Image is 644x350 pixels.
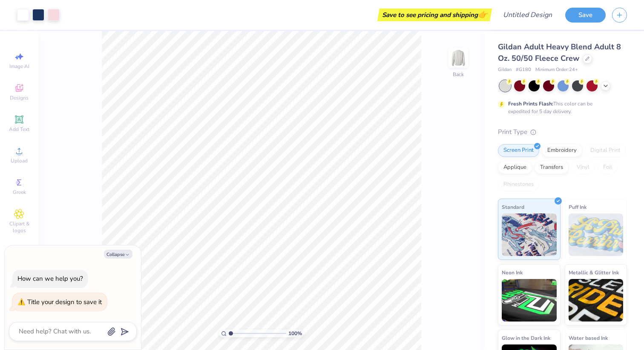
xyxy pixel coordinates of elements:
span: Puff Ink [569,202,586,211]
span: Minimum Order: 24 + [535,66,578,74]
button: Save [565,8,606,23]
span: Image AI [9,63,29,70]
div: Back [453,71,464,78]
div: Rhinestones [498,178,539,191]
span: Glow in the Dark Ink [502,333,550,342]
div: Print Type [498,127,627,137]
span: Designs [10,94,29,101]
span: Gildan Adult Heavy Blend Adult 8 Oz. 50/50 Fleece Crew [498,42,621,63]
div: Transfers [535,161,569,174]
button: Collapse [104,250,132,259]
div: Save to see pricing and shipping [379,9,490,21]
img: Standard [502,213,557,256]
div: Applique [498,161,532,174]
span: Upload [11,157,28,164]
span: # G180 [516,66,531,74]
span: Water based Ink [569,333,608,342]
div: Title your design to save it [27,298,102,306]
div: Digital Print [585,144,626,157]
span: 👉 [478,9,487,20]
span: Metallic & Glitter Ink [569,268,619,277]
div: Embroidery [542,144,582,157]
img: Puff Ink [569,213,624,256]
span: 100 % [288,330,302,337]
input: Untitled Design [496,6,559,23]
strong: Fresh Prints Flash: [508,100,553,107]
div: Foil [598,161,618,174]
span: Greek [13,189,26,196]
span: Clipart & logos [4,220,34,234]
span: Neon Ink [502,268,523,277]
span: Add Text [9,126,29,133]
img: Back [450,49,467,66]
div: Vinyl [571,161,595,174]
img: Metallic & Glitter Ink [569,279,624,322]
img: Neon Ink [502,279,557,322]
span: Gildan [498,66,512,74]
div: How can we help you? [17,274,83,283]
span: Standard [502,202,524,211]
div: This color can be expedited for 5 day delivery. [508,100,613,115]
div: Screen Print [498,144,539,157]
